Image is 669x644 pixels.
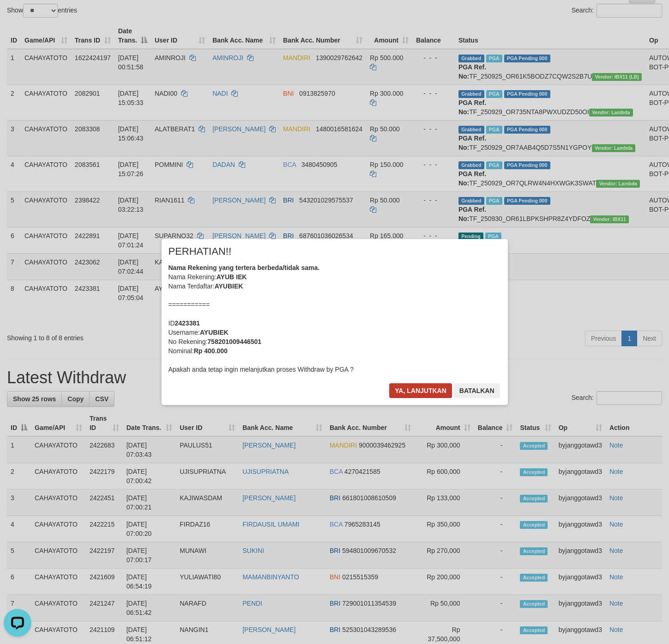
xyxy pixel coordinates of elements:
b: 2423381 [175,319,200,327]
b: AYUBIEK [215,282,243,290]
b: AYUBIEK [200,329,229,336]
div: Nama Rekening: Nama Terdaftar: =========== ID Username: No Rekening: Nominal: Apakah anda tetap i... [169,263,501,374]
button: Open LiveChat chat widget [4,4,31,31]
b: AYUB IEK [217,273,247,281]
b: 758201009446501 [207,338,261,345]
span: PERHATIAN!! [169,247,232,256]
b: Nama Rekening yang tertera berbeda/tidak sama. [169,264,320,271]
button: Batalkan [454,383,500,398]
b: Rp 400.000 [194,347,228,355]
button: Ya, lanjutkan [389,383,452,398]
